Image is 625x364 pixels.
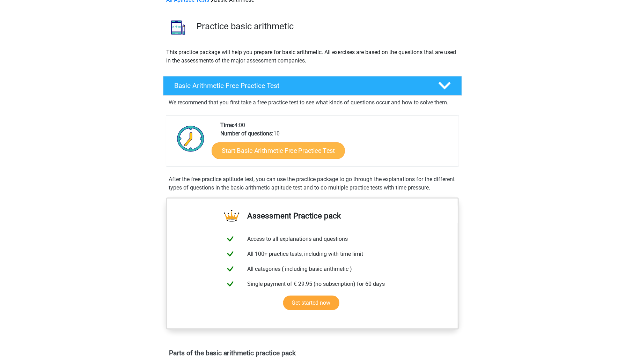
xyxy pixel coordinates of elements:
[283,296,339,310] a: Get started now
[196,21,456,32] h3: Practice basic arithmetic
[220,130,273,137] b: Number of questions:
[163,13,193,42] img: basic arithmetic
[169,349,456,357] h4: Parts of the basic arithmetic practice pack
[160,76,465,96] a: Basic Arithmetic Free Practice Test
[173,121,208,156] img: Clock
[220,122,234,128] b: Time:
[166,48,459,65] p: This practice package will help you prepare for basic arithmetic. All exercises are based on the ...
[212,142,345,159] a: Start Basic Arithmetic Free Practice Test
[174,82,427,90] h4: Basic Arithmetic Free Practice Test
[169,98,456,107] p: We recommend that you first take a free practice test to see what kinds of questions occur and ho...
[215,121,458,166] div: 4:00 10
[166,175,459,192] div: After the free practice aptitude test, you can use the practice package to go through the explana...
